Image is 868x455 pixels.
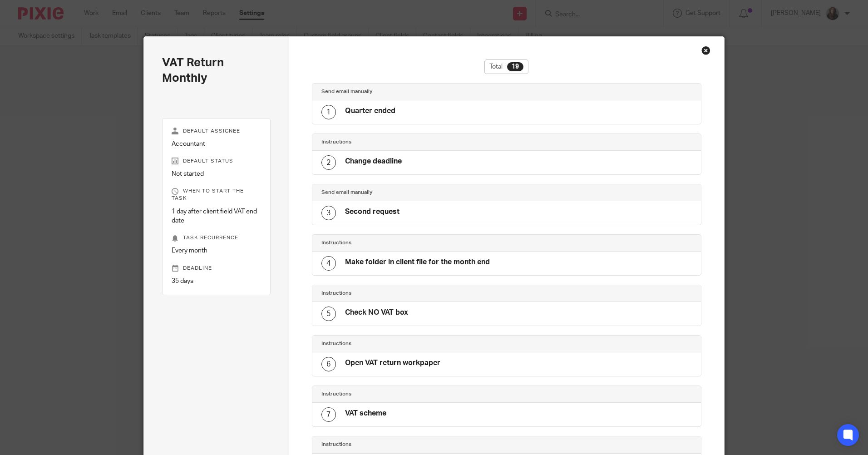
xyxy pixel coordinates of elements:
div: 19 [507,62,523,71]
p: Default status [172,158,261,165]
h4: Quarter ended [345,106,395,116]
div: 6 [321,357,336,371]
h4: Instructions [321,138,507,146]
p: Every month [172,246,261,255]
p: Deadline [172,265,261,272]
p: Not started [172,169,261,178]
h4: Instructions [321,239,507,247]
h4: Check NO VAT box [345,308,408,317]
div: 4 [321,256,336,271]
h4: Instructions [321,340,507,347]
h4: Make folder in client file for the month end [345,257,490,267]
p: 35 days [172,277,261,286]
p: When to start the task [172,188,261,202]
h4: Open VAT return workpaper [345,358,440,368]
p: Task recurrence [172,234,261,242]
div: Total [484,59,528,74]
div: 1 [321,105,336,119]
h4: VAT scheme [345,409,386,418]
div: 7 [321,407,336,422]
h4: Send email manually [321,88,507,95]
p: Accountant [172,139,261,148]
div: Close this dialog window [701,46,710,55]
h4: Change deadline [345,157,402,166]
p: 1 day after client field VAT end date [172,207,261,226]
h4: Instructions [321,391,507,398]
div: 2 [321,155,336,170]
div: 5 [321,307,336,321]
h4: Instructions [321,290,507,297]
p: Default assignee [172,128,261,135]
h4: Instructions [321,441,507,448]
div: 3 [321,206,336,220]
h4: Send email manually [321,189,507,196]
h2: VAT Return Monthly [162,55,271,86]
h4: Second request [345,207,399,217]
